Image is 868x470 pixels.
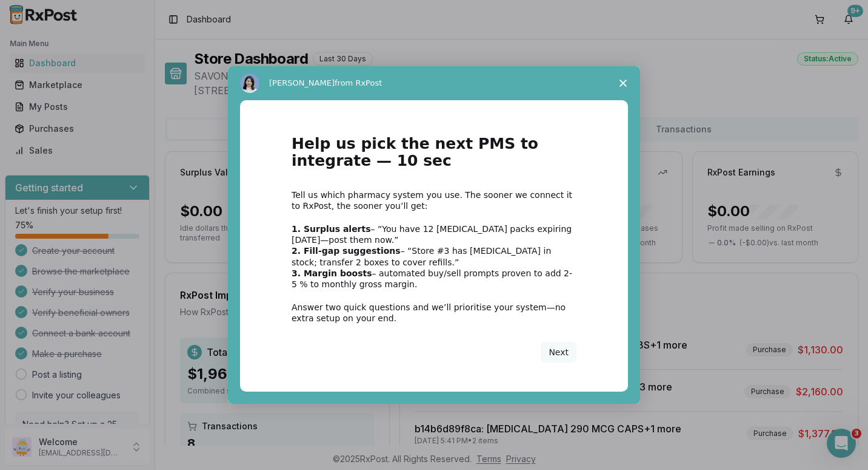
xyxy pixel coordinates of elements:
button: Next [541,342,576,363]
b: 1. Surplus alerts [292,224,371,234]
b: 3. Margin boosts [292,268,372,278]
div: – automated buy/sell prompts proven to add 2-5 % to monthly gross margin. [292,268,576,290]
div: – “Store #3 has [MEDICAL_DATA] in stock; transfer 2 boxes to cover refills.” [292,245,576,267]
div: Tell us which pharmacy system you use. The sooner we connect it to RxPost, the sooner you’ll get: [292,189,576,211]
img: Profile image for Alice [240,73,259,93]
b: 2. Fill-gap suggestions [292,246,401,256]
span: from RxPost [335,78,382,87]
span: Close survey [606,66,640,100]
div: Answer two quick questions and we’ll prioritise your system—no extra setup on your end. [292,302,576,324]
span: [PERSON_NAME] [269,78,335,87]
div: – “You have 12 [MEDICAL_DATA] packs expiring [DATE]—post them now.” [292,223,576,245]
h1: Help us pick the next PMS to integrate — 10 sec [292,135,576,177]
